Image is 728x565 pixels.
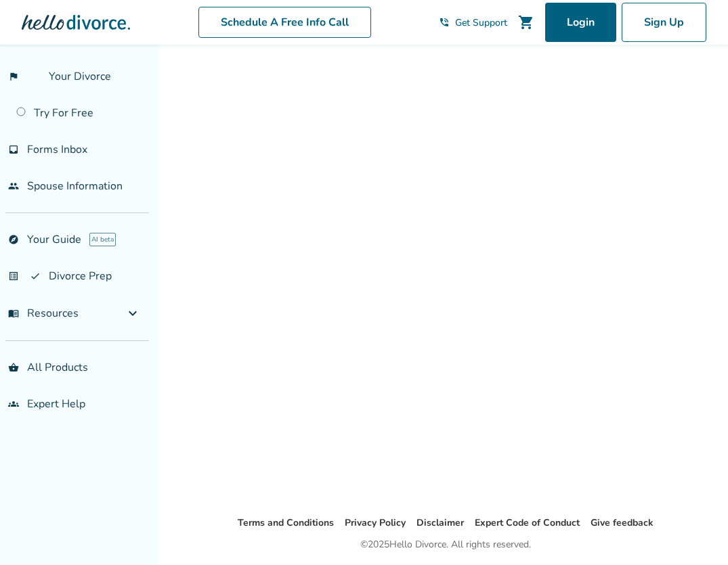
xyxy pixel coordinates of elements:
span: menu_book [8,308,19,319]
span: people [8,181,19,191]
li: Disclaimer [416,515,464,531]
div: © 2025 Hello Divorce. All rights reserved. [360,537,531,553]
a: phone_in_talkGet Support [439,16,507,29]
span: explore [8,234,19,245]
a: Expert Code of Conduct [475,516,580,529]
span: groups [8,399,19,409]
a: Schedule A Free Info Call [198,7,371,38]
span: Get Support [455,16,507,29]
span: inbox [8,144,19,155]
span: Resources [8,306,79,321]
a: Terms and Conditions [238,516,334,529]
a: Sign Up [622,3,706,42]
span: phone_in_talk [439,17,450,28]
a: Privacy Policy [345,516,406,529]
span: flag_2 [8,71,41,82]
span: AI beta [89,233,116,246]
span: shopping_cart [518,14,534,30]
span: expand_more [125,305,141,321]
a: Login [545,3,616,42]
li: Give feedback [591,515,654,531]
span: shopping_basket [8,362,19,373]
span: list_alt_check [8,271,41,281]
span: Forms Inbox [27,142,87,157]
